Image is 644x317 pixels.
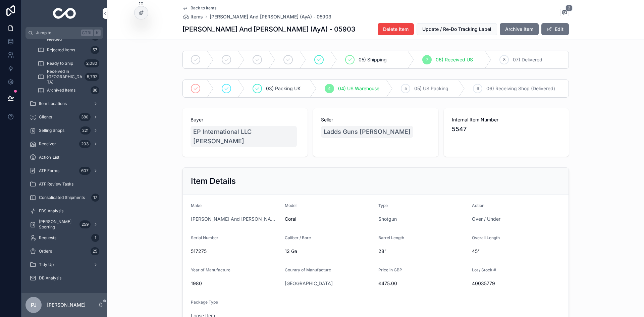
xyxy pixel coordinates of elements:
[422,26,491,33] span: Update / Re-Do Tracking Label
[34,71,103,83] a: Received in [GEOGRAPHIC_DATA]5,792
[39,155,59,160] span: Action_List
[25,111,103,123] a: Clients380
[566,5,573,11] span: 2
[39,235,56,241] span: Requests
[39,208,63,214] span: FBS Analysis
[25,178,103,190] a: ATF Review Tasks
[378,216,397,222] a: Shotgun
[36,30,78,36] span: Jump to...
[405,86,407,91] span: 5
[25,124,103,137] a: Selling Shops221
[25,165,103,177] a: ATF Forms607
[39,249,52,254] span: Orders
[500,23,539,35] button: Archive Item
[338,85,379,92] span: 04) US Warehouse
[191,126,297,147] a: EP International LLC [PERSON_NAME]
[47,47,75,53] span: Rejected Items
[359,56,387,63] span: 05) Shipping
[39,128,64,133] span: Selling Shops
[85,73,99,81] div: 5,792
[91,247,99,255] div: 25
[472,267,496,272] span: Lot / Stock #
[39,275,61,281] span: DB Analysis
[191,116,300,123] span: Buyer
[80,126,91,135] div: 221
[34,44,103,56] a: Rejected Items57
[39,181,73,187] span: ATF Review Tasks
[182,13,203,20] a: Items
[378,235,404,240] span: Barrel Length
[91,234,99,242] div: 1
[383,26,409,33] span: Delete Item
[39,262,54,267] span: Tidy Up
[472,280,560,287] span: 40035779
[210,13,331,20] a: [PERSON_NAME] And [PERSON_NAME] (AyA) - 05903
[503,57,505,62] span: 8
[436,56,473,63] span: 06) Received US
[39,141,56,147] span: Receiver
[91,86,99,94] div: 86
[79,140,91,148] div: 203
[31,301,37,309] span: PJ
[39,114,52,120] span: Clients
[193,127,294,146] span: EP International LLC [PERSON_NAME]
[472,203,484,208] span: Action
[21,39,107,293] div: scrollable content
[25,245,103,257] a: Orders25
[34,57,103,69] a: Ready to Ship2,080
[426,57,428,62] span: 7
[191,5,216,11] span: Back to Items
[378,23,414,35] button: Delete Item
[378,248,467,255] span: 28"
[25,218,103,230] a: [PERSON_NAME] Sporting259
[472,216,500,222] a: Over / Under
[486,85,555,92] span: 06) Receiving Shop (Delivered)
[79,220,91,228] div: 259
[25,192,103,204] a: Consolidated Shipments17
[378,280,467,287] span: £475.00
[513,56,542,63] span: 07) Delivered
[191,216,279,222] a: [PERSON_NAME] And [PERSON_NAME] (AyA)
[417,23,497,35] button: Update / Re-Do Tracking Label
[505,26,533,33] span: Archive Item
[91,46,99,54] div: 57
[81,30,93,36] span: Ctrl
[84,59,99,67] div: 2,080
[328,86,331,91] span: 4
[95,30,100,36] span: K
[266,85,301,92] span: 03) Packing UK
[541,23,569,35] button: Edit
[25,259,103,271] a: Tidy Up
[25,138,103,150] a: Receiver203
[79,167,91,175] div: 607
[472,235,500,240] span: Overall Length
[452,116,561,123] span: Internal Item Number
[321,116,430,123] span: Seller
[39,168,59,173] span: ATF Forms
[477,86,479,91] span: 6
[182,5,216,11] a: Back to Items
[378,267,402,272] span: Price in GBP
[191,176,236,187] h2: Item Details
[47,69,82,85] span: Received in [GEOGRAPHIC_DATA]
[191,235,218,240] span: Serial Number
[39,195,85,200] span: Consolidated Shipments
[182,24,356,34] h1: [PERSON_NAME] And [PERSON_NAME] (AyA) - 05903
[191,280,279,287] span: 1980
[321,126,413,138] a: Ladds Guns [PERSON_NAME]
[191,300,218,305] span: Package Type
[285,216,373,222] span: Coral
[285,248,373,255] span: 12 Ga
[25,272,103,284] a: DB Analysis
[25,205,103,217] a: FBS Analysis
[47,61,73,66] span: Ready to Ship
[25,27,103,39] button: Jump to...CtrlK
[191,203,202,208] span: Make
[39,219,77,230] span: [PERSON_NAME] Sporting
[39,101,67,106] span: Item Locations
[285,267,331,272] span: Country of Manufacture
